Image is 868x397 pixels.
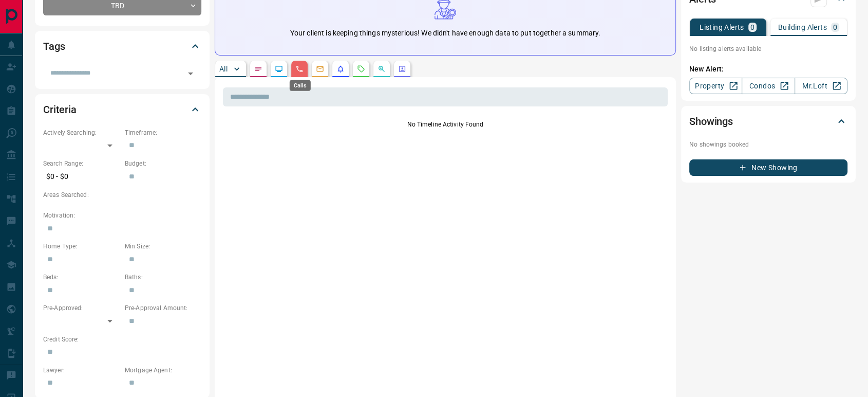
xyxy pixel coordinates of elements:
[125,159,201,168] p: Budget:
[125,273,201,282] p: Baths:
[43,168,120,185] p: $0 - $0
[750,24,754,31] p: 0
[125,366,201,375] p: Mortgage Agent:
[125,242,201,251] p: Min Size:
[254,65,262,73] svg: Notes
[43,273,120,282] p: Beds:
[689,44,847,53] p: No listing alerts available
[689,113,733,130] h2: Showings
[689,109,847,134] div: Showings
[43,38,65,55] h2: Tags
[689,64,847,75] p: New Alert:
[316,65,324,73] svg: Emails
[43,303,120,313] p: Pre-Approved:
[290,80,311,91] div: Calls
[43,159,120,168] p: Search Range:
[689,159,847,176] button: New Showing
[125,303,201,313] p: Pre-Approval Amount:
[336,65,345,73] svg: Listing Alerts
[43,211,201,220] p: Motivation:
[295,65,304,73] svg: Calls
[43,335,201,344] p: Credit Score:
[689,78,742,94] a: Property
[125,128,201,137] p: Timeframe:
[378,65,386,73] svg: Opportunities
[275,65,283,73] svg: Lead Browsing Activity
[357,65,365,73] svg: Requests
[398,65,406,73] svg: Agent Actions
[795,78,847,94] a: Mr.Loft
[689,140,847,149] p: No showings booked
[223,120,668,129] p: No Timeline Activity Found
[43,190,201,200] p: Areas Searched:
[183,66,198,81] button: Open
[43,34,201,59] div: Tags
[778,24,827,31] p: Building Alerts
[290,28,600,39] p: Your client is keeping things mysterious! We didn't have enough data to put together a summary.
[833,24,837,31] p: 0
[43,242,120,251] p: Home Type:
[219,65,228,73] p: All
[700,24,744,31] p: Listing Alerts
[43,101,77,118] h2: Criteria
[742,78,795,94] a: Condos
[43,366,120,375] p: Lawyer:
[43,128,120,137] p: Actively Searching:
[43,97,201,122] div: Criteria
